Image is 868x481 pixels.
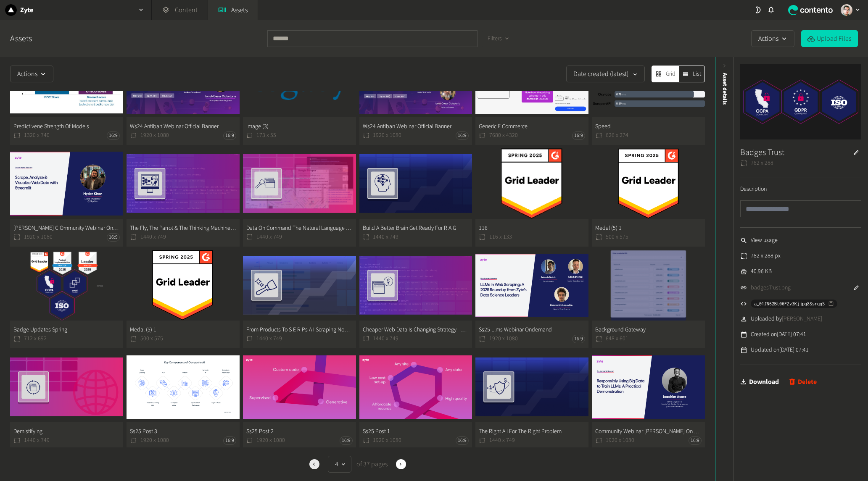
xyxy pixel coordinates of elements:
button: Filters [481,31,515,47]
span: Uploaded by [751,315,822,323]
button: Upload Files [801,30,858,47]
button: Actions [751,30,794,47]
span: 782 x 288 px [751,252,781,260]
span: a_01JN62Bt06FZv3Kjjpq8SsrqqS [754,300,825,308]
time: [DATE] 07:41 [779,346,809,354]
button: Date created (latest) [566,66,645,82]
a: Download [740,373,779,390]
button: Delete [789,373,817,390]
h3: Badges Trust [740,146,784,159]
span: List [693,70,701,79]
span: 782 x 288 [740,159,773,168]
span: of 37 pages [355,459,388,469]
img: Badges Trust [740,64,861,139]
h2: Zyte [20,5,33,15]
label: Description [740,185,767,194]
a: View usage [740,236,778,245]
button: Actions [10,66,53,82]
button: 4 [328,456,351,473]
img: Lucas Pescador [841,4,852,16]
span: View usage [751,236,778,245]
button: a_01JN62Bt06FZv3Kjjpq8SsrqqS [751,300,837,308]
span: Updated on [751,346,809,355]
a: Assets [10,32,32,45]
span: Asset details [720,73,729,105]
span: 40.96 KB [751,267,772,276]
span: Grid [666,70,675,79]
time: [DATE] 07:41 [777,330,806,339]
span: [PERSON_NAME] [782,315,822,323]
img: Zyte [5,4,17,16]
a: badgesTrust.png [751,284,791,292]
span: Created on [751,330,806,339]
